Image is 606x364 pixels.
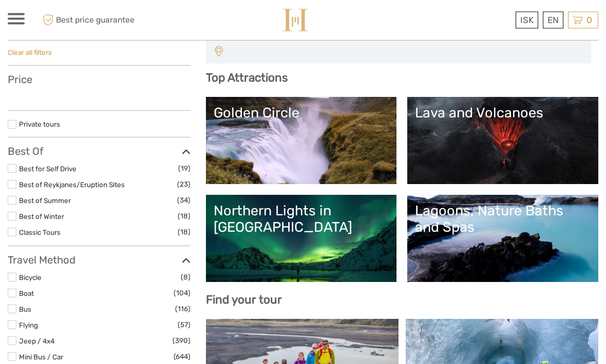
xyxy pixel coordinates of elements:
[19,120,60,129] a: Private tours
[19,165,77,173] a: Best for Self Drive
[8,49,52,57] a: Clear all filters
[214,105,389,177] a: Golden Circle
[8,74,191,86] h3: Price
[585,15,594,25] span: 0
[19,290,34,298] a: Boat
[19,274,42,282] a: Bicycle
[181,272,191,284] span: (8)
[178,163,191,175] span: (19)
[206,71,288,85] b: Top Attractions
[174,288,191,299] span: (104)
[281,8,309,33] img: 975-fd72f77c-0a60-4403-8c23-69ec0ff557a4_logo_small.jpg
[415,203,591,236] div: Lagoons, Nature Baths and Spas
[19,306,31,314] a: Bus
[19,337,54,346] a: Jeep / 4x4
[175,304,191,315] span: (116)
[19,181,125,189] a: Best of Reykjanes/Eruption Sites
[214,203,389,236] div: Northern Lights in [GEOGRAPHIC_DATA]
[173,335,191,347] span: (390)
[19,213,64,221] a: Best of Winter
[177,195,191,207] span: (34)
[8,254,191,267] h3: Travel Method
[174,351,191,363] span: (644)
[214,203,389,275] a: Northern Lights in [GEOGRAPHIC_DATA]
[19,197,71,205] a: Best of Summer
[415,105,591,177] a: Lava and Volcanoes
[19,353,63,361] a: Mini Bus / Car
[8,146,191,158] h3: Best Of
[520,15,534,25] span: ISK
[214,105,389,122] div: Golden Circle
[543,12,563,29] div: EN
[415,203,591,275] a: Lagoons, Nature Baths and Spas
[177,179,191,191] span: (23)
[178,227,191,238] span: (18)
[415,105,591,122] div: Lava and Volcanoes
[19,229,61,237] a: Classic Tours
[19,321,38,330] a: Flying
[206,293,282,307] b: Find your tour
[178,319,191,331] span: (57)
[178,211,191,223] span: (18)
[40,12,156,29] span: Best price guarantee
